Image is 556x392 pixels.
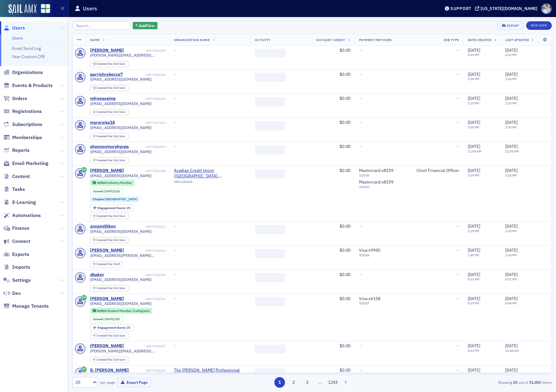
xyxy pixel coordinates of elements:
[255,38,271,42] span: Activity
[468,96,480,101] span: [DATE]
[93,181,132,185] a: Active Industry Member
[97,215,125,218] div: End User
[359,173,393,177] span: 3 / 2030
[90,205,133,211] div: Engagement Score: 25
[12,95,27,102] span: Orders
[90,144,129,149] a: shannonmurphycpa
[117,378,151,387] button: Export Page
[340,96,350,101] span: $0.00
[468,272,480,277] span: [DATE]
[97,62,125,66] div: End User
[3,225,30,232] a: Finance
[505,247,518,253] span: [DATE]
[90,168,124,173] a: [PERSON_NAME]
[456,343,459,348] span: —
[468,223,480,229] span: [DATE]
[174,296,177,301] span: —
[37,4,50,14] a: View Homepage
[174,120,177,125] span: —
[3,69,43,76] a: Organizations
[3,199,36,206] a: E-Learning
[274,377,285,388] button: 1
[97,239,125,242] div: End User
[505,343,518,348] span: [DATE]
[90,61,128,67] div: Created Via: End User
[90,272,104,278] a: dbaker
[90,125,152,130] span: [EMAIL_ADDRESS][DOMAIN_NAME]
[97,287,125,290] div: End User
[97,86,114,90] span: Created Via :
[174,368,246,378] a: The [PERSON_NAME] Professional Group, P.C. ([GEOGRAPHIC_DATA], [GEOGRAPHIC_DATA])
[328,377,338,388] button: 1243
[505,53,517,57] time: 4:10 PM
[456,223,459,229] span: —
[12,290,21,297] span: Dev
[90,368,129,373] div: R. [PERSON_NAME]
[359,367,362,373] span: —
[468,168,480,173] span: [DATE]
[90,224,116,229] a: annamilliken
[90,149,152,154] span: [EMAIL_ADDRESS][DOMAIN_NAME]
[90,277,152,282] span: [EMAIL_ADDRESS][DOMAIN_NAME]
[90,96,116,101] div: mfreesesims
[505,77,517,81] time: 3:26 PM
[456,247,459,253] span: —
[359,272,362,277] span: —
[456,120,459,125] span: —
[125,49,165,53] div: USR-7646309
[468,125,479,129] time: 3:50 PM
[93,197,137,201] a: Chapter:[GEOGRAPHIC_DATA]
[130,145,165,149] div: USR-7636967
[90,248,124,253] a: [PERSON_NAME]
[12,303,49,310] span: Manage Tenants
[255,249,285,258] span: ‌
[3,303,49,310] a: Manage Tenants
[100,380,115,385] label: per page
[90,85,128,91] div: Created Via: End User
[359,144,362,149] span: —
[505,348,519,353] time: 10:42 AM
[396,380,552,385] div: Showing out of items
[359,253,393,257] span: 9 / 2026
[541,3,552,14] span: Profile
[174,168,246,179] a: Avadian Credit Union ([GEOGRAPHIC_DATA], [GEOGRAPHIC_DATA])
[505,229,517,233] time: 2:39 PM
[125,344,165,348] div: USR-7634427
[359,223,362,229] span: —
[90,333,128,339] div: Created Via: End User
[505,223,518,229] span: [DATE]
[340,367,350,373] span: $0.00
[90,357,128,363] div: Created Via: End User
[117,225,165,229] div: USR-7636161
[12,54,45,59] a: User Custom CPE
[12,160,48,167] span: Email Marketing
[90,109,128,115] div: Created Via: End User
[90,296,124,302] a: [PERSON_NAME]
[97,358,125,362] div: End User
[12,264,30,271] span: Imports
[12,199,36,206] span: E-Learning
[468,348,479,353] time: 4:12 PM
[359,247,380,253] span: Visa : x9945
[97,86,125,90] div: End User
[90,133,128,139] div: Created Via: End User
[443,38,459,42] span: Job Type
[72,21,131,30] input: Search…
[3,108,42,115] a: Registrations
[255,297,285,306] span: ‌
[468,47,480,53] span: [DATE]
[255,225,285,234] span: ‌
[340,343,350,348] span: $0.00
[468,343,480,348] span: [DATE]
[174,343,177,348] span: —
[12,277,31,284] span: Settings
[340,47,350,53] span: $0.00
[12,225,30,232] span: Finance
[505,120,518,125] span: [DATE]
[97,159,125,162] div: End User
[90,285,128,292] div: Created Via: End User
[139,23,155,28] span: Add Filter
